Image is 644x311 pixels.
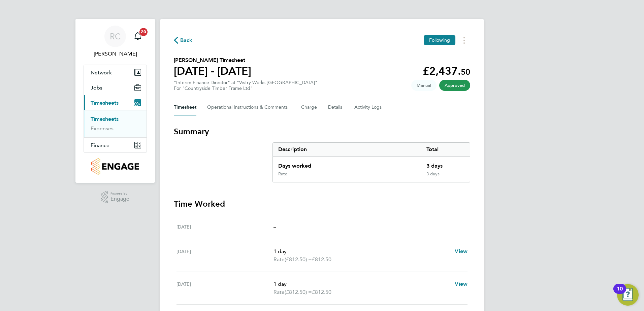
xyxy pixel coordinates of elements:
[84,80,147,95] button: Jobs
[273,288,285,296] span: Rate
[174,36,193,44] button: Back
[84,26,147,58] a: RC[PERSON_NAME]
[207,99,290,115] button: Operational Instructions & Comments
[84,65,147,80] button: Network
[455,248,468,254] span: View
[110,32,121,41] span: RC
[617,284,639,306] button: Open Resource Center, 10 new notifications
[285,289,312,295] span: (£812.50) =
[91,116,119,122] a: Timesheets
[91,158,139,175] img: countryside-properties-logo-retina.png
[455,247,468,255] a: View
[354,99,383,115] button: Activity Logs
[139,28,148,36] span: 20
[272,142,470,182] div: Summary
[91,125,114,132] a: Expenses
[84,110,147,137] div: Timesheets
[84,138,147,152] button: Finance
[174,56,251,64] h2: [PERSON_NAME] Timesheet
[301,99,317,115] button: Charge
[461,67,470,77] span: 50
[273,223,276,230] span: –
[75,19,155,183] nav: Main navigation
[273,280,449,288] p: 1 day
[176,280,273,296] div: [DATE]
[174,99,196,115] button: Timesheet
[91,142,109,148] span: Finance
[439,80,470,91] span: This timesheet has been approved.
[174,199,470,209] h3: Time Worked
[174,80,317,91] div: "Interim Finance Director" at "Vistry Works [GEOGRAPHIC_DATA]"
[91,69,112,76] span: Network
[423,65,470,77] app-decimal: £2,437.
[312,256,331,263] span: £812.50
[273,143,421,156] div: Description
[455,281,468,287] span: View
[174,64,251,78] h1: [DATE] - [DATE]
[285,256,312,263] span: (£812.50) =
[110,196,129,202] span: Engage
[273,255,285,264] span: Rate
[458,35,470,45] button: Timesheets Menu
[176,247,273,264] div: [DATE]
[421,171,470,182] div: 3 days
[429,37,450,43] span: Following
[421,157,470,171] div: 3 days
[84,158,147,175] a: Go to home page
[328,99,344,115] button: Details
[278,171,287,177] div: Rate
[174,85,317,91] div: For "Countryside Timber Frame Ltd"
[131,26,144,47] a: 20
[421,143,470,156] div: Total
[312,289,331,295] span: £812.50
[273,247,449,255] p: 1 day
[180,36,193,44] span: Back
[84,95,147,110] button: Timesheets
[91,100,119,106] span: Timesheets
[176,223,273,231] div: [DATE]
[273,157,421,171] div: Days worked
[84,50,147,58] span: Rebecca Cowan
[455,280,468,288] a: View
[617,289,623,298] div: 10
[411,80,437,91] span: This timesheet was manually created.
[101,191,130,204] a: Powered byEngage
[174,126,470,137] h3: Summary
[110,191,129,197] span: Powered by
[91,84,102,91] span: Jobs
[424,35,455,45] button: Following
